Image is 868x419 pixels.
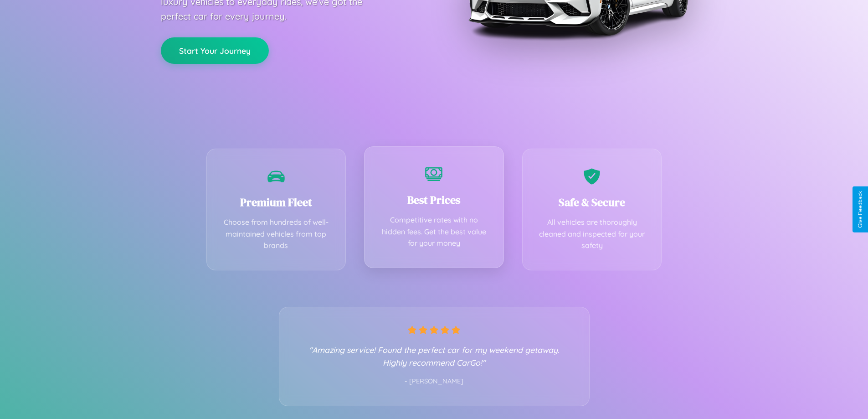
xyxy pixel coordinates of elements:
h3: Premium Fleet [221,195,332,210]
p: All vehicles are thoroughly cleaned and inspected for your safety [536,217,648,252]
p: Competitive rates with no hidden fees. Get the best value for your money [378,214,490,249]
p: - [PERSON_NAME] [298,376,571,388]
div: Give Feedback [857,191,863,228]
h3: Safe & Secure [536,195,648,210]
p: "Amazing service! Found the perfect car for my weekend getaway. Highly recommend CarGo!" [298,343,571,369]
p: Choose from hundreds of well-maintained vehicles from top brands [221,217,332,252]
h3: Best Prices [378,192,490,207]
button: Start Your Journey [161,37,269,64]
